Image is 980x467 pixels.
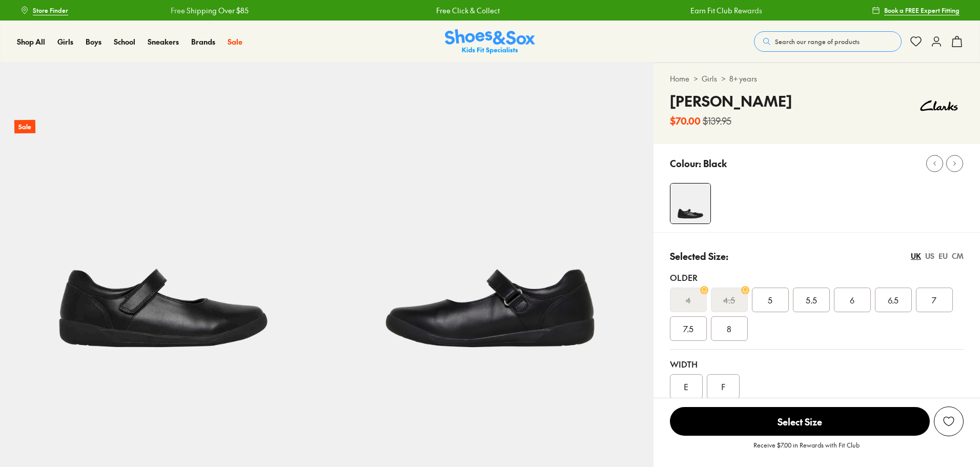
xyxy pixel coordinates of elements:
button: Search our range of products [754,31,902,52]
a: Brands [191,36,215,47]
s: 4.5 [723,294,735,306]
button: Add to Wishlist [934,407,964,436]
a: Home [670,73,689,84]
span: Store Finder [33,6,68,15]
a: Store Finder [21,1,68,19]
span: Boys [86,36,101,47]
div: CM [952,251,964,261]
span: 6.5 [888,294,899,306]
a: Boys [86,36,101,47]
a: Girls [702,73,717,84]
div: Width [670,358,964,370]
a: Book a FREE Expert Fitting [872,1,959,19]
span: 7.5 [683,322,693,335]
img: 4-424677_1 [670,184,710,224]
div: > > [670,73,964,84]
a: Shop All [17,36,45,47]
div: US [925,251,934,261]
div: EU [938,251,948,261]
a: 8+ years [729,73,757,84]
span: Search our range of products [775,37,860,46]
span: 7 [932,294,936,306]
a: Free Click & Collect [436,5,500,16]
a: Shoes & Sox [445,29,535,54]
div: F [707,374,740,399]
span: 8 [727,322,731,335]
button: Select Size [670,407,930,436]
div: Older [670,271,964,283]
span: 5.5 [806,294,817,306]
span: School [114,36,135,47]
span: 6 [850,294,854,306]
span: Girls [57,36,73,47]
a: Free Shipping Over $85 [171,5,249,16]
a: Sneakers [148,36,179,47]
span: Select Size [670,407,930,436]
span: Sale [228,36,242,47]
h4: [PERSON_NAME] [670,90,792,112]
div: UK [911,251,921,261]
b: $70.00 [670,114,701,128]
span: Book a FREE Expert Fitting [884,6,959,15]
p: Receive $7.00 in Rewards with Fit Club [753,440,860,459]
a: Earn Fit Club Rewards [690,5,762,16]
s: $139.95 [703,114,731,128]
p: Black [703,156,727,170]
div: E [670,374,703,399]
p: Sale [14,120,35,134]
span: Shop All [17,36,45,47]
s: 4 [686,294,691,306]
a: Sale [228,36,242,47]
span: Brands [191,36,215,47]
p: Colour: [670,156,701,170]
a: School [114,36,135,47]
span: 5 [768,294,772,306]
img: 5-424678_1 [326,63,653,389]
img: SNS_Logo_Responsive.svg [445,29,535,54]
a: Girls [57,36,73,47]
img: Vendor logo [914,90,964,121]
span: Sneakers [148,36,179,47]
p: Selected Size: [670,249,728,263]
